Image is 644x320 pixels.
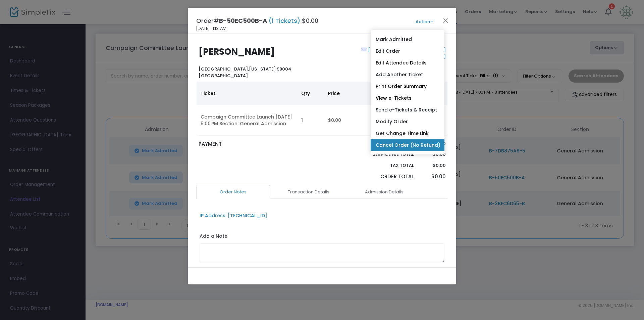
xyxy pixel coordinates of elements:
[357,151,414,158] p: Service Fee Total
[297,105,324,136] td: 1
[371,104,444,116] a: Send e-Tickets & Receipt
[199,46,275,58] b: [PERSON_NAME]
[199,66,249,72] span: [GEOGRAPHIC_DATA],
[267,16,302,25] span: (1 Tickets)
[441,16,450,25] button: Close
[371,128,444,139] a: Get Change Time Link
[200,233,227,241] label: Add a Note
[371,116,444,128] a: Modify Order
[219,16,267,25] span: B-50EC500B-A
[297,82,324,105] th: Qty
[347,185,421,199] a: Admission Details
[196,25,226,32] span: [DATE] 11:13 AM
[199,66,291,79] b: [US_STATE] 98004 [GEOGRAPHIC_DATA]
[371,34,444,45] a: Mark Admitted
[272,185,345,199] a: Transaction Details
[196,185,270,199] a: Order Notes
[371,69,444,81] a: Add Another Ticket
[197,82,447,136] div: Data table
[324,105,388,136] td: $0.00
[200,212,267,219] div: IP Address: [TECHNICAL_ID]
[371,139,444,151] a: Cancel Order (No Refund)
[196,16,318,25] h4: Order# $0.00
[199,140,319,148] p: PAYMENT
[371,92,444,104] a: View e-Tickets
[357,173,414,181] p: Order Total
[197,82,297,105] th: Ticket
[420,162,445,169] p: $0.00
[357,140,414,147] p: Sub total
[357,162,414,169] p: Tax Total
[324,82,388,105] th: Price
[404,18,444,26] button: Action
[371,45,444,57] a: Edit Order
[197,105,297,136] td: Campaign Committee Launch [DATE] 5:00 PM Section: General Admission
[371,81,444,92] a: Print Order Summary
[420,151,445,158] p: $0.00
[420,173,445,181] p: $0.00
[371,57,444,69] a: Edit Attendee Details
